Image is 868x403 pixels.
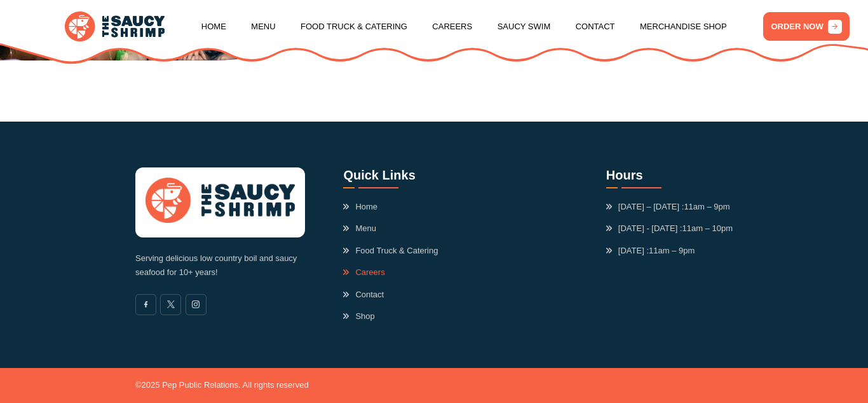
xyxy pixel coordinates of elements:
h3: Quick Links [343,167,438,188]
a: Merchandise Shop [640,3,727,51]
span: [DATE] – [DATE] : [606,201,730,213]
a: Menu [343,222,376,235]
span: [DATE] : [606,244,695,257]
img: logo [65,11,165,42]
a: Careers [343,266,384,279]
a: Shop [343,310,374,323]
a: Saucy Swim [498,3,551,51]
span: 11am – 9pm [684,202,729,211]
a: Home [343,201,377,213]
a: Food Truck & Catering [343,244,438,257]
p: © 2025 Pep Public Relations. All rights reserved [135,378,309,393]
img: logo [146,178,295,223]
a: Food Truck & Catering [301,3,407,51]
a: ORDER NOW [763,12,850,41]
p: Serving delicious low country boil and saucy seafood for 10+ years! [135,251,305,281]
span: [DATE] - [DATE] : [606,222,733,235]
h3: Hours [606,167,733,188]
a: Careers [432,3,472,51]
a: Home [201,3,226,51]
a: Contact [343,288,384,301]
span: 11am – 9pm [649,246,695,255]
a: Menu [251,3,275,51]
a: Contact [576,3,615,51]
span: 11am – 10pm [682,223,733,233]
